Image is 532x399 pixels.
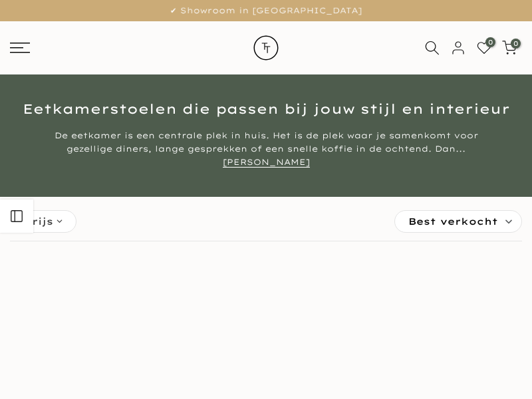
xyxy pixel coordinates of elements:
[17,129,515,169] div: De eetkamer is een centrale plek in huis. Het is de plek waar je samenkomt voor gezellige diners,...
[223,157,310,168] a: [PERSON_NAME]
[485,37,495,47] span: 0
[395,211,521,232] label: Sorteren:Best verkocht
[17,3,515,18] p: ✔ Showroom in [GEOGRAPHIC_DATA]
[10,102,522,116] h1: Eetkamerstoelen die passen bij jouw stijl en interieur
[502,41,517,55] a: 0
[408,211,498,232] span: Best verkocht
[511,39,521,49] span: 0
[243,21,289,74] img: trend-table
[477,41,491,55] a: 0
[24,214,53,229] span: Prijs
